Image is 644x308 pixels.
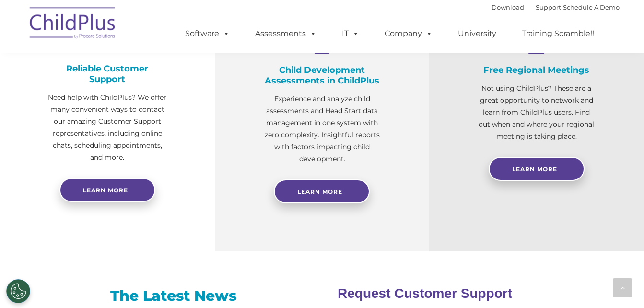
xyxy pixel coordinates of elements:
[297,188,342,195] span: Learn More
[477,65,596,75] h4: Free Regional Meetings
[40,286,306,306] h3: The Latest News
[59,178,155,202] a: Learn more
[6,279,30,303] button: Cookies Settings
[492,3,524,11] a: Download
[332,24,369,43] a: IT
[133,103,174,110] span: Phone number
[274,179,370,203] a: Learn More
[263,65,382,86] h4: Child Development Assessments in ChildPlus
[512,24,604,43] a: Training Scramble!!
[48,63,167,84] h4: Reliable Customer Support
[375,24,442,43] a: Company
[246,24,326,43] a: Assessments
[477,83,596,142] p: Not using ChildPlus? These are a great opportunity to network and learn from ChildPlus users. Fin...
[83,187,128,194] span: Learn more
[536,3,561,11] a: Support
[512,166,557,173] span: Learn More
[448,24,506,43] a: University
[25,0,121,48] img: ChildPlus by Procare Solutions
[489,157,585,181] a: Learn More
[492,3,620,11] font: |
[133,63,163,71] span: Last name
[563,3,620,11] a: Schedule A Demo
[263,93,382,165] p: Experience and analyze child assessments and Head Start data management in one system with zero c...
[176,24,239,43] a: Software
[48,92,167,164] p: Need help with ChildPlus? We offer many convenient ways to contact our amazing Customer Support r...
